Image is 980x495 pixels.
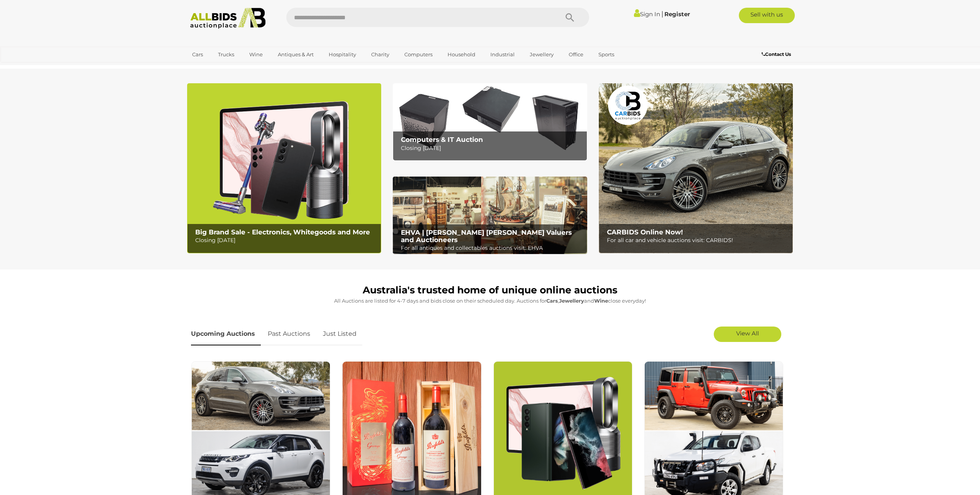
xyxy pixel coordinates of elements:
a: Sell with us [739,8,795,23]
p: Closing [DATE] [401,143,583,153]
b: Big Brand Sale - Electronics, Whitegoods and More [195,228,370,236]
p: For all car and vehicle auctions visit: CARBIDS! [607,236,789,245]
strong: Wine [594,298,608,304]
a: Industrial [485,48,520,61]
img: EHVA | Evans Hastings Valuers and Auctioneers [393,177,587,254]
a: Cars [187,48,208,61]
a: Trucks [213,48,239,61]
img: Allbids.com.au [186,8,270,29]
img: CARBIDS Online Now! [599,83,793,253]
a: Household [443,48,480,61]
b: Contact Us [762,51,791,57]
span: | [661,10,663,18]
span: View All [736,330,759,337]
a: Register [664,10,690,18]
b: Computers & IT Auction [401,136,483,143]
a: Hospitality [324,48,361,61]
a: Sign In [634,10,660,18]
a: Jewellery [525,48,559,61]
p: All Auctions are listed for 4-7 days and bids close on their scheduled day. Auctions for , and cl... [191,296,789,305]
img: Computers & IT Auction [393,83,587,161]
a: [GEOGRAPHIC_DATA] [187,61,252,74]
a: Office [564,48,588,61]
b: CARBIDS Online Now! [607,228,683,236]
a: Contact Us [762,50,793,59]
h1: Australia's trusted home of unique online auctions [191,285,789,296]
b: EHVA | [PERSON_NAME] [PERSON_NAME] Valuers and Auctioneers [401,229,572,244]
strong: Cars [546,298,558,304]
a: Antiques & Art [273,48,319,61]
a: Sports [593,48,619,61]
a: Big Brand Sale - Electronics, Whitegoods and More Big Brand Sale - Electronics, Whitegoods and Mo... [187,83,381,253]
a: View All [714,327,781,342]
img: Big Brand Sale - Electronics, Whitegoods and More [187,83,381,253]
button: Search [551,8,589,27]
p: For all antiques and collectables auctions visit: EHVA [401,243,583,253]
a: Wine [244,48,268,61]
a: Past Auctions [262,323,316,345]
a: CARBIDS Online Now! CARBIDS Online Now! For all car and vehicle auctions visit: CARBIDS! [599,83,793,253]
a: EHVA | Evans Hastings Valuers and Auctioneers EHVA | [PERSON_NAME] [PERSON_NAME] Valuers and Auct... [393,177,587,254]
p: Closing [DATE] [195,236,377,245]
strong: Jewellery [559,298,584,304]
a: Charity [366,48,394,61]
a: Computers [399,48,438,61]
a: Computers & IT Auction Computers & IT Auction Closing [DATE] [393,83,587,161]
a: Upcoming Auctions [191,323,261,345]
a: Just Listed [317,323,362,345]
